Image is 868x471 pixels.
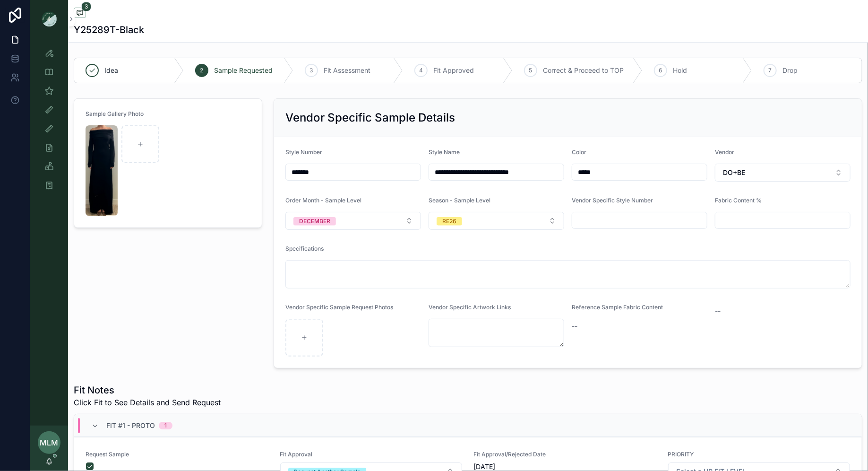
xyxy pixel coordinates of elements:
[214,66,273,75] span: Sample Requested
[572,322,577,331] span: --
[723,168,745,177] span: DO+BE
[285,148,322,156] span: Style Number
[86,125,118,216] img: Screenshot-2025-08-18-at-10.31.31-AM.png
[673,66,687,75] span: Hold
[433,66,474,75] span: Fit Approved
[442,217,456,226] div: RE26
[285,304,393,311] span: Vendor Specific Sample Request Photos
[74,397,221,408] span: Click Fit to See Details and Send Request
[419,67,423,74] span: 4
[572,197,653,204] span: Vendor Specific Style Number
[285,212,421,230] button: Select Button
[715,197,762,204] span: Fabric Content %
[715,148,734,156] span: Vendor
[86,451,268,458] span: Request Sample
[285,245,324,252] span: Specifications
[543,66,624,75] span: Correct & Proceed to TOP
[299,217,330,226] div: DECEMBER
[429,212,564,230] button: Select Button
[429,304,511,311] span: Vendor Specific Artwork Links
[572,148,586,156] span: Color
[310,67,313,74] span: 3
[659,67,662,74] span: 6
[164,422,167,429] div: 1
[324,66,370,75] span: Fit Assessment
[40,437,59,448] span: MLM
[529,67,533,74] span: 5
[782,66,798,75] span: Drop
[42,11,57,26] img: App logo
[104,66,118,75] span: Idea
[200,67,204,74] span: 2
[280,451,463,458] span: Fit Approval
[74,8,86,19] button: 3
[429,148,460,156] span: Style Name
[715,164,851,182] button: Select Button
[74,23,144,36] h1: Y25289T-Black
[30,38,68,206] div: scrollable content
[474,451,657,458] span: Fit Approval/Rejected Date
[769,67,772,74] span: 7
[429,197,490,204] span: Season - Sample Level
[86,110,144,117] span: Sample Gallery Photo
[81,2,91,11] span: 3
[285,197,361,204] span: Order Month - Sample Level
[106,421,155,430] span: Fit #1 - Proto
[715,306,721,316] span: --
[668,451,851,458] span: PRIORITY
[285,110,455,125] h2: Vendor Specific Sample Details
[74,384,221,397] h1: Fit Notes
[572,304,663,311] span: Reference Sample Fabric Content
